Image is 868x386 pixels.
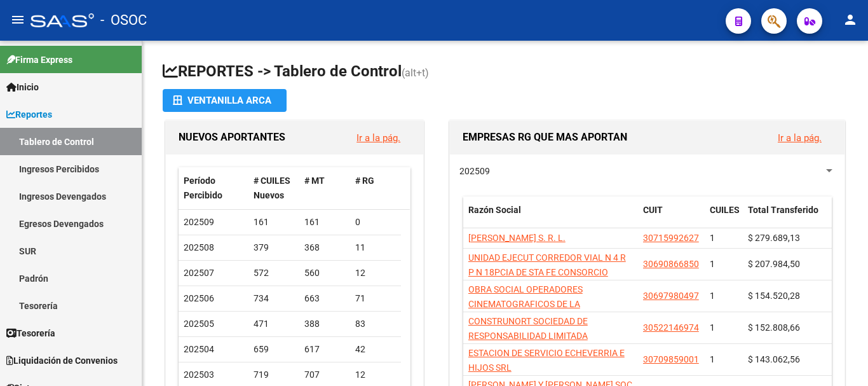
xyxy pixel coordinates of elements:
span: EMPRESAS RG QUE MAS APORTAN [463,131,627,143]
span: CUILES [710,205,740,215]
span: 30715992627 [643,233,699,243]
div: 161 [304,215,345,230]
span: CONSTRUNORT SOCIEDAD DE RESPONSABILIDAD LIMITADA [468,316,588,341]
span: Firma Express [6,53,72,67]
span: UNIDAD EJECUT CORREDOR VIAL N 4 R P N 18PCIA DE STA FE CONSORCIO PUBLICO [468,252,626,292]
span: 202503 [184,369,214,380]
span: Inicio [6,80,39,94]
datatable-header-cell: Período Percibido [179,167,248,209]
div: 12 [355,368,396,382]
div: 83 [355,317,396,331]
span: 202504 [184,344,214,354]
datatable-header-cell: # MT [299,167,350,209]
span: 1 [710,291,715,301]
span: Total Transferido [748,205,818,215]
span: 202507 [184,268,214,278]
span: Período Percibido [184,176,222,200]
datatable-header-cell: # RG [350,167,401,209]
button: Ventanilla ARCA [163,89,287,112]
span: Liquidación de Convenios [6,354,118,368]
span: 202506 [184,293,214,303]
h1: REPORTES -> Tablero de Control [163,61,848,83]
button: Ir a la pág. [346,126,410,149]
div: 12 [355,266,396,280]
datatable-header-cell: CUIT [638,196,705,238]
div: 560 [304,266,345,280]
div: 368 [304,240,345,255]
span: Tesorería [6,326,55,340]
span: # RG [355,176,374,186]
span: - OSOC [100,6,147,34]
span: OBRA SOCIAL OPERADORES CINEMATOGRAFICOS DE LA [GEOGRAPHIC_DATA] [468,284,583,324]
span: 202505 [184,319,214,329]
div: 471 [254,317,294,331]
span: # MT [304,176,325,186]
span: 1 [710,354,715,364]
span: Razón Social [468,205,521,215]
datatable-header-cell: CUILES [705,196,743,238]
div: 734 [254,291,294,306]
span: 202509 [184,217,214,227]
span: (alt+t) [402,67,429,79]
datatable-header-cell: Razón Social [463,196,638,238]
div: 617 [304,342,345,357]
div: 11 [355,240,396,255]
span: 202509 [459,166,490,176]
button: Ir a la pág. [768,126,832,149]
datatable-header-cell: Total Transferido [743,196,832,238]
div: 0 [355,215,396,230]
div: 379 [254,240,294,255]
span: ESTACION DE SERVICIO ECHEVERRIA E HIJOS SRL [468,348,625,373]
div: 663 [304,291,345,306]
div: 707 [304,368,345,382]
span: 202508 [184,242,214,252]
datatable-header-cell: # CUILES Nuevos [248,167,299,209]
span: 1 [710,322,715,333]
div: 161 [254,215,294,230]
span: 30709859001 [643,354,699,364]
span: 30697980497 [643,291,699,301]
div: Ventanilla ARCA [173,89,276,112]
span: 30522146974 [643,322,699,333]
span: # CUILES Nuevos [254,176,290,200]
span: $ 154.520,28 [748,291,800,301]
mat-icon: menu [10,12,25,27]
span: 1 [710,233,715,243]
span: 30690866850 [643,259,699,269]
div: 71 [355,291,396,306]
span: CUIT [643,205,663,215]
span: [PERSON_NAME] S. R. L. [468,233,566,243]
div: 719 [254,368,294,382]
div: 572 [254,266,294,280]
span: $ 279.689,13 [748,233,800,243]
span: $ 207.984,50 [748,259,800,269]
mat-icon: person [843,12,858,27]
div: 42 [355,342,396,357]
div: 388 [304,317,345,331]
span: NUEVOS APORTANTES [179,131,285,143]
a: Ir a la pág. [778,132,822,144]
a: Ir a la pág. [356,132,400,144]
span: $ 152.808,66 [748,322,800,333]
span: $ 143.062,56 [748,354,800,364]
iframe: Intercom live chat [825,343,855,373]
div: 659 [254,342,294,357]
span: 1 [710,259,715,269]
span: Reportes [6,107,52,121]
